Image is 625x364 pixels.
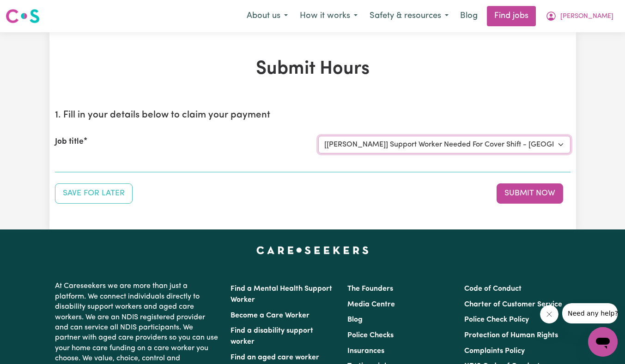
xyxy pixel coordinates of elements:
[231,354,319,361] a: Find an aged care worker
[588,327,618,357] iframe: Button to launch messaging window
[231,327,313,346] a: Find a disability support worker
[55,136,84,148] label: Job title
[497,183,563,204] button: Submit your job report
[6,6,40,27] a: Careseekers logo
[294,6,364,26] button: How it works
[347,316,363,323] a: Blog
[455,6,483,26] a: Blog
[6,6,56,14] span: Need any help?
[464,285,522,293] a: Code of Conduct
[347,332,394,339] a: Police Checks
[464,316,529,323] a: Police Check Policy
[464,332,558,339] a: Protection of Human Rights
[6,8,40,24] img: Careseekers logo
[487,6,536,26] a: Find jobs
[55,110,570,121] h2: 1. Fill in your details below to claim your payment
[231,285,332,304] a: Find a Mental Health Support Worker
[256,246,369,253] a: Careseekers home page
[347,347,384,355] a: Insurances
[464,301,562,308] a: Charter of Customer Service
[347,285,393,293] a: The Founders
[464,347,525,355] a: Complaints Policy
[540,6,619,26] button: My Account
[540,305,558,323] iframe: Close message
[241,6,294,26] button: About us
[231,312,309,319] a: Become a Care Worker
[55,58,570,80] h1: Submit Hours
[55,183,133,204] button: Save your job report
[347,301,395,308] a: Media Centre
[364,6,455,26] button: Safety & resources
[560,12,613,22] span: [PERSON_NAME]
[562,303,618,323] iframe: Message from company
